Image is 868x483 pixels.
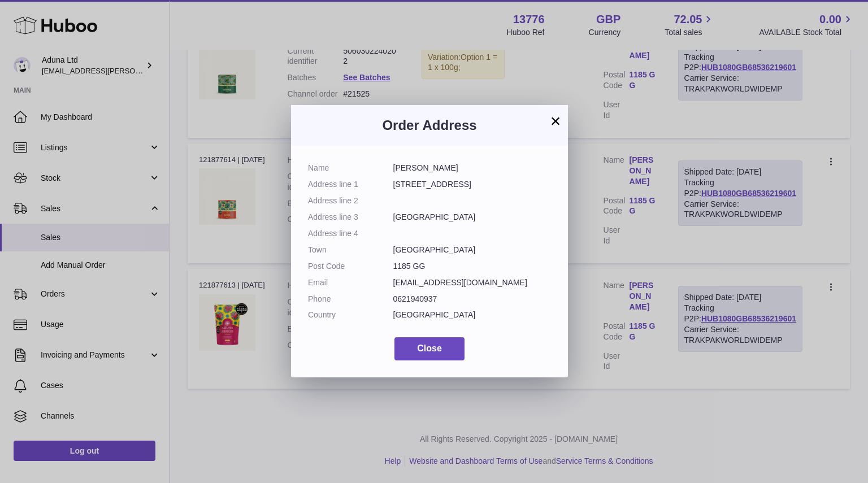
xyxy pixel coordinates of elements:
[393,212,552,223] dd: [GEOGRAPHIC_DATA]
[393,261,552,272] dd: 1185 GG
[393,310,552,320] dd: [GEOGRAPHIC_DATA]
[417,343,442,353] span: Close
[393,277,552,288] dd: [EMAIL_ADDRESS][DOMAIN_NAME]
[549,114,562,128] button: ×
[393,294,552,304] dd: 0621940937
[308,212,393,223] dt: Address line 3
[308,195,393,206] dt: Address line 2
[394,337,465,360] button: Close
[308,228,393,239] dt: Address line 4
[308,310,393,320] dt: Country
[308,163,393,173] dt: Name
[308,261,393,272] dt: Post Code
[308,277,393,288] dt: Email
[393,245,552,255] dd: [GEOGRAPHIC_DATA]
[393,163,552,173] dd: [PERSON_NAME]
[308,245,393,255] dt: Town
[308,179,393,190] dt: Address line 1
[308,116,551,134] h3: Order Address
[308,294,393,304] dt: Phone
[393,179,552,190] dd: [STREET_ADDRESS]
